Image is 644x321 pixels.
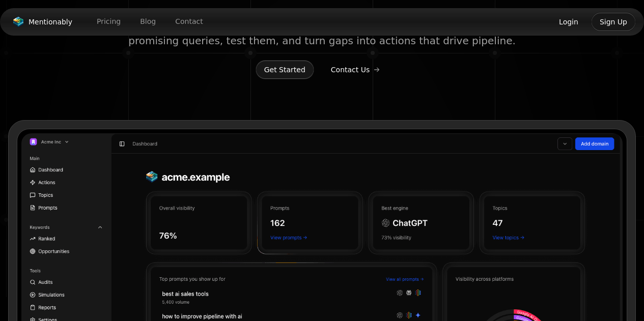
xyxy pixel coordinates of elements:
[29,17,72,27] span: Mentionably
[322,60,388,79] button: Contact Us
[331,65,370,75] span: Contact Us
[167,14,211,30] a: Contact
[591,12,636,32] button: Sign Up
[8,15,76,29] a: Mentionably
[550,12,587,32] button: Login
[132,14,164,30] a: Blog
[12,17,24,27] img: Mentionably logo
[256,60,314,79] button: Get Started
[89,14,129,30] a: Pricing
